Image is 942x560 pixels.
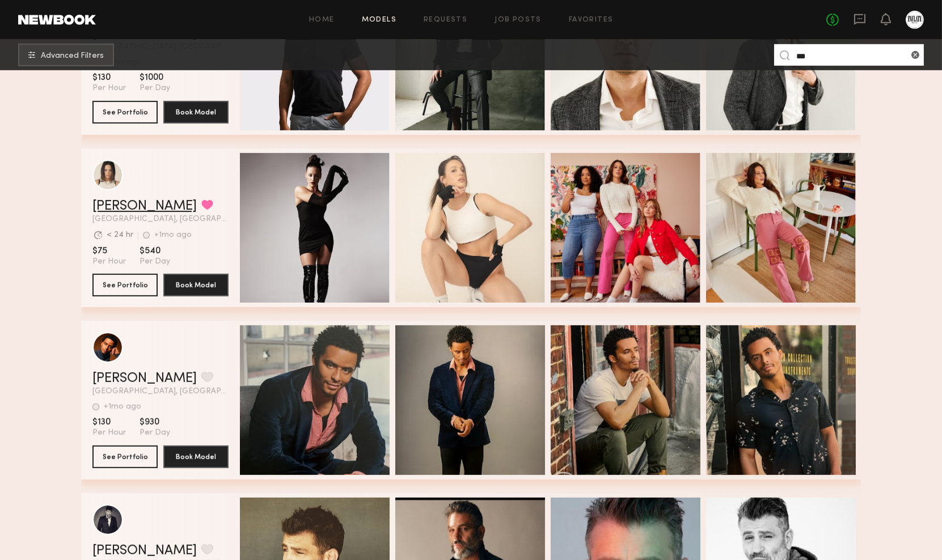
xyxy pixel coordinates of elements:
[140,417,170,428] span: $930
[92,200,197,213] a: [PERSON_NAME]
[140,72,170,83] span: $1000
[92,417,126,428] span: $130
[92,388,229,396] span: [GEOGRAPHIC_DATA], [GEOGRAPHIC_DATA]
[92,274,158,296] button: See Portfolio
[92,101,158,124] button: See Portfolio
[140,245,170,257] span: $540
[104,403,141,411] div: +1mo ago
[92,83,126,94] span: Per Hour
[92,372,197,385] a: [PERSON_NAME]
[163,274,229,296] button: Book Model
[18,44,114,66] button: Advanced Filters
[107,231,133,239] div: < 24 hr
[362,16,396,24] a: Models
[154,231,192,239] div: +1mo ago
[41,52,104,60] span: Advanced Filters
[163,101,229,124] button: Book Model
[92,215,229,223] span: [GEOGRAPHIC_DATA], [GEOGRAPHIC_DATA]
[495,16,542,24] a: Job Posts
[92,428,126,438] span: Per Hour
[140,257,170,267] span: Per Day
[92,245,126,257] span: $75
[569,16,614,24] a: Favorites
[424,16,467,24] a: Requests
[92,544,197,558] a: [PERSON_NAME]
[140,83,170,94] span: Per Day
[140,428,170,438] span: Per Day
[92,257,126,267] span: Per Hour
[92,72,126,83] span: $130
[309,16,335,24] a: Home
[163,446,229,468] button: Book Model
[92,446,158,468] button: See Portfolio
